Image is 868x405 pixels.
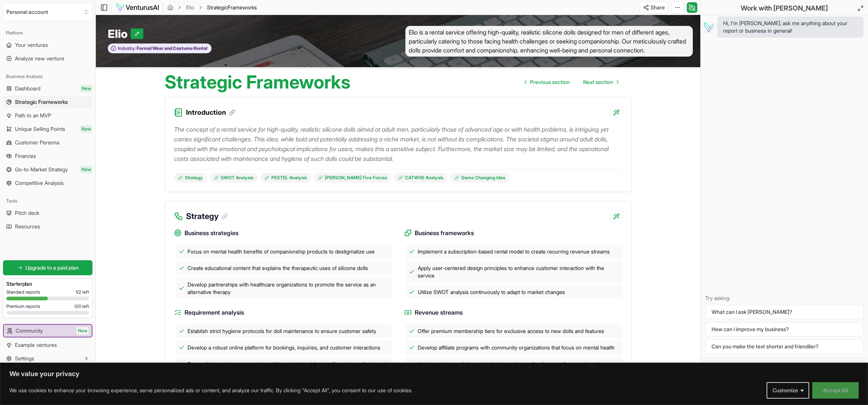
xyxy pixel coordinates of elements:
[15,98,68,106] span: Strategic Frameworks
[188,248,375,255] span: Focus on mental health benefits of companionship products to destigmatize use
[9,369,859,378] p: We value your privacy
[6,303,40,309] span: Premium reports
[74,303,89,309] span: 0 / 0 left
[415,308,463,317] span: Revenue streams
[15,112,51,119] span: Path to an MVP
[188,281,389,296] span: Develop partnerships with healthcare organizations to promote the service as an alternative therapy
[3,109,92,121] a: Path to an MVP
[15,125,65,133] span: Unique Selling Points
[394,173,447,183] a: CATWOE Analysis
[418,248,610,255] span: Implement a subscription-based rental model to create recurring revenue streams
[640,1,668,13] button: Share
[188,360,389,368] span: Ensure that customer support is sensitive and trained for handling unique client needs
[76,327,89,334] span: New
[705,305,864,319] button: What can I ask [PERSON_NAME]?
[723,19,858,34] span: Hi, I'm [PERSON_NAME], ask me anything about your report or business in general!
[418,327,604,335] span: Offer premium membership tiers for exclusive access to new dolls and features
[6,280,89,288] h3: Starter plan
[15,355,34,362] span: Settings
[530,78,570,86] span: Previous section
[185,228,238,238] span: Business strategies
[3,260,92,275] a: Upgrade to a paid plan
[6,289,40,295] span: Standard reports
[577,75,624,90] a: Go to next page
[3,3,92,21] button: Select an organization
[741,3,828,13] h2: Work with [PERSON_NAME]
[705,294,864,302] p: Try asking:
[15,85,40,92] span: Dashboard
[15,166,68,173] span: Go-to-Market Strategy
[3,163,92,175] a: Go-to-Market StrategyNew
[3,352,92,364] button: Settings
[108,27,131,40] span: Elio
[207,4,257,11] span: StrategicFrameworks
[3,136,92,148] a: Customer Persona
[3,150,92,162] a: Finances
[4,325,92,337] a: CommunityNew
[136,45,207,51] span: Formal Wear and Costume Rental
[76,289,89,295] span: 1 / 2 left
[405,26,693,57] span: Elio is a rental service offering high-quality, realistic silicone dolls designed for men of diff...
[261,173,311,183] a: PESTEL Analysis
[15,152,36,160] span: Finances
[174,173,207,183] a: Strategy
[80,85,92,92] span: New
[167,4,257,11] nav: breadcrumb
[80,166,92,173] span: New
[3,123,92,135] a: Unique Selling PointsNew
[418,288,565,296] span: Utilize SWOT analysis continuously to adapt to market changes
[15,179,64,187] span: Competitive Analysis
[767,382,809,399] button: Customize
[186,107,235,118] h3: Introduction
[3,82,92,94] a: DashboardNew
[188,264,368,272] span: Create educational content that explains the therapeutic uses of silicone dolls
[118,45,136,51] span: Industry:
[3,207,92,219] a: Pitch deck
[80,125,92,133] span: New
[185,308,244,317] span: Requirement analysis
[186,210,228,222] h3: Strategy
[15,139,59,146] span: Customer Persona
[3,70,92,82] div: Business Analysis
[450,173,509,183] a: Game Changing Idea
[415,228,474,238] span: Business frameworks
[116,3,159,12] img: logo
[702,21,714,33] img: Vera
[651,4,665,11] span: Share
[3,52,92,64] a: Analyze new venture
[228,4,257,10] span: Frameworks
[519,75,624,90] nav: pagination
[15,55,64,62] span: Analyze new venture
[165,73,350,91] h1: Strategic Frameworks
[9,386,412,395] p: We use cookies to enhance your browsing experience, serve personalized ads or content, and analyz...
[186,4,194,11] a: Elio
[25,264,79,271] span: Upgrade to a paid plan
[3,96,92,108] a: Strategic Frameworks
[3,177,92,189] a: Competitive Analysis
[418,344,615,351] span: Develop affiliate programs with community organizations that focus on mental health
[3,195,92,207] div: Tools
[314,173,391,183] a: [PERSON_NAME] Five Forces
[15,41,48,49] span: Your ventures
[418,264,619,279] span: Apply user-centered design principles to enhance customer interaction with the service
[3,220,92,232] a: Resources
[15,223,40,230] span: Resources
[705,339,864,354] button: Can you make the text shorter and friendlier?
[15,341,57,349] span: Example ventures
[15,209,39,217] span: Pitch deck
[3,39,92,51] a: Your ventures
[188,344,380,351] span: Develop a robust online platform for bookings, inquiries, and customer interactions
[108,43,211,54] button: Industry:Formal Wear and Costume Rental
[3,339,92,351] a: Example ventures
[16,327,43,334] span: Community
[583,78,613,86] span: Next section
[519,75,576,90] a: Go to previous page
[418,360,619,375] span: Host events or workshops to educate and normalize the use of companionship products
[188,327,376,335] span: Establish strict hygiene protocols for doll maintenance to ensure customer safety
[3,27,92,39] div: Platform
[174,124,622,163] p: The concept of a rental service for high-quality, realistic silicone dolls aimed at adult men, pa...
[210,173,258,183] a: SWOT Analysis
[812,382,859,399] button: Accept All
[705,322,864,336] button: How can I improve my business?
